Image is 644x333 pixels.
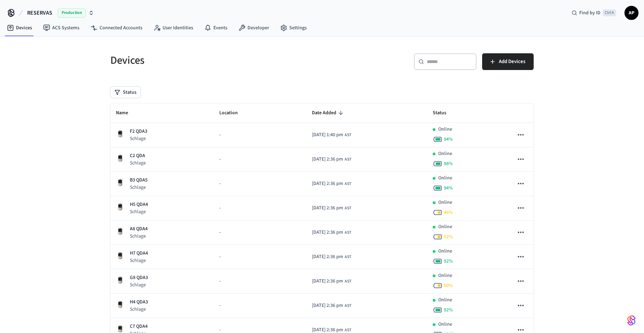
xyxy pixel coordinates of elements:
[312,180,351,187] div: America/Santo_Domingo
[110,53,318,68] h5: Devices
[625,7,638,19] span: AP
[130,152,146,160] p: C2 QDA
[444,282,453,289] span: 50 %
[312,253,343,261] span: [DATE] 2:36 pm
[116,251,124,260] img: Schlage Sense Smart Deadbolt with Camelot Trim, Front
[130,281,148,288] p: Schlage
[148,22,199,34] a: User Identities
[130,306,148,313] p: Schlage
[345,156,351,163] span: AST
[275,22,312,34] a: Settings
[116,325,124,333] img: Schlage Sense Smart Deadbolt with Camelot Trim, Front
[438,296,452,304] p: Online
[438,150,452,157] p: Online
[444,136,453,143] span: 94 %
[579,9,600,16] span: Find by ID
[438,321,452,328] p: Online
[312,229,343,236] span: [DATE] 2:36 pm
[312,302,351,309] div: America/Santo_Domingo
[58,8,86,17] span: Production
[312,156,351,163] div: America/Santo_Domingo
[444,258,453,265] span: 92 %
[130,135,147,142] p: Schlage
[433,108,455,118] span: Status
[312,302,343,309] span: [DATE] 2:36 pm
[219,108,247,118] span: Location
[130,184,148,191] p: Schlage
[130,250,148,257] p: H7 QDA4
[219,180,221,187] span: -
[116,203,124,211] img: Schlage Sense Smart Deadbolt with Camelot Trim, Front
[625,6,638,20] button: AP
[312,204,351,212] div: America/Santo_Domingo
[345,181,351,187] span: AST
[444,233,453,240] span: 52 %
[130,160,146,166] p: Schlage
[438,248,452,255] p: Online
[219,253,221,261] span: -
[130,177,148,184] p: B3 QDA5
[38,22,85,34] a: ACS Systems
[312,253,351,261] div: America/Santo_Domingo
[499,57,525,66] span: Add Devices
[116,108,137,118] span: Name
[482,53,534,70] button: Add Devices
[312,108,345,118] span: Date Added
[116,130,124,138] img: Schlage Sense Smart Deadbolt with Camelot Trim, Front
[219,229,221,236] span: -
[219,302,221,309] span: -
[130,299,148,306] p: H4 QDA3
[110,87,141,98] button: Status
[566,7,622,19] div: Find by IDCtrl K
[116,178,124,187] img: Schlage Sense Smart Deadbolt with Camelot Trim, Front
[345,254,351,260] span: AST
[345,132,351,138] span: AST
[312,278,351,285] div: America/Santo_Domingo
[130,274,148,281] p: G8 QDA3
[312,204,343,212] span: [DATE] 2:36 pm
[312,180,343,187] span: [DATE] 2:36 pm
[627,315,636,326] img: SeamLogoGradient.69752ec5.svg
[312,131,343,139] span: [DATE] 1:40 pm
[219,204,221,212] span: -
[116,154,124,162] img: Schlage Sense Smart Deadbolt with Camelot Trim, Front
[130,128,147,135] p: F2 QDA3
[27,9,52,17] span: RESERVAS
[219,156,221,163] span: -
[603,9,616,16] span: Ctrl K
[444,307,453,313] span: 92 %
[345,278,351,285] span: AST
[438,272,452,279] p: Online
[345,230,351,236] span: AST
[219,278,221,285] span: -
[312,156,343,163] span: [DATE] 2:36 pm
[85,22,148,34] a: Connected Accounts
[312,278,343,285] span: [DATE] 2:36 pm
[444,185,453,192] span: 94 %
[444,160,453,167] span: 88 %
[130,225,148,233] p: A8 QDA4
[438,199,452,206] p: Online
[444,209,453,216] span: 46 %
[130,201,148,208] p: H5 QDA4
[1,22,38,34] a: Devices
[345,205,351,211] span: AST
[116,227,124,235] img: Schlage Sense Smart Deadbolt with Camelot Trim, Front
[312,131,351,139] div: America/Santo_Domingo
[438,126,452,133] p: Online
[438,175,452,182] p: Online
[130,208,148,215] p: Schlage
[233,22,275,34] a: Developer
[116,300,124,309] img: Schlage Sense Smart Deadbolt with Camelot Trim, Front
[312,229,351,236] div: America/Santo_Domingo
[199,22,233,34] a: Events
[438,223,452,231] p: Online
[345,303,351,309] span: AST
[130,257,148,264] p: Schlage
[130,233,148,240] p: Schlage
[219,131,221,139] span: -
[116,276,124,284] img: Schlage Sense Smart Deadbolt with Camelot Trim, Front
[130,323,148,330] p: C7 QDA4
